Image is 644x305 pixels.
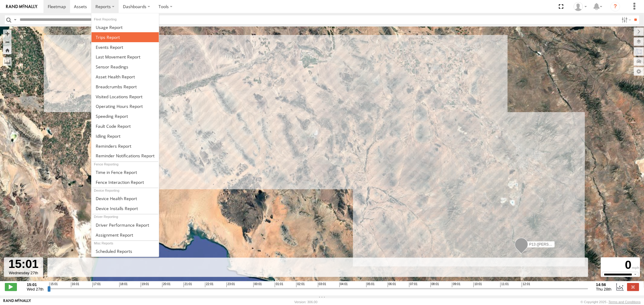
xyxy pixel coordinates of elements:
span: 03:01 [318,282,326,287]
span: 12:01 [522,282,530,287]
a: Service Reminder Notifications Report [91,151,159,161]
i: ? [610,2,620,11]
a: Visit our Website [3,299,31,305]
label: Close [627,283,639,291]
a: Asset Operating Hours Report [91,101,159,111]
a: Fault Code Report [91,121,159,131]
a: Driver Performance Report [91,220,159,230]
a: Reminders Report [91,141,159,151]
span: 23:01 [226,282,235,287]
label: Measure [3,57,11,66]
a: Sensor Readings [91,62,159,72]
span: 11:01 [500,282,509,287]
a: Idling Report [91,131,159,141]
button: Zoom in [3,30,11,38]
a: Full Events Report [91,42,159,52]
span: 21:01 [184,282,192,287]
strong: 14:56 [596,282,611,287]
a: Last Movement Report [91,52,159,62]
span: 07:01 [409,282,418,287]
span: Wed 27th Aug 2025 [27,287,43,291]
span: P13 ([PERSON_NAME]) [529,242,569,247]
div: Version: 306.00 [294,300,317,304]
span: 08:01 [431,282,439,287]
strong: 15:01 [27,282,43,287]
label: Play/Stop [5,283,17,291]
div: Jason Ham [572,2,589,11]
span: 04:01 [339,282,348,287]
a: Visited Locations Report [91,92,159,102]
span: 01:01 [275,282,283,287]
div: © Copyright 2025 - [581,300,641,304]
span: 10:01 [473,282,482,287]
span: 18:01 [119,282,128,287]
div: 0 [602,258,639,272]
a: Breadcrumbs Report [91,82,159,92]
span: 17:01 [92,282,101,287]
span: 15:01 [49,282,58,287]
span: 20:01 [162,282,171,287]
button: Zoom out [3,38,11,46]
label: Search Query [13,15,18,24]
a: Trips Report [91,32,159,42]
a: Usage Report [91,22,159,32]
label: Search Filter Options [619,15,632,24]
img: rand-logo.svg [6,5,37,9]
span: 02:01 [296,282,305,287]
a: Asset Health Report [91,72,159,82]
span: 22:01 [205,282,213,287]
a: Scheduled Reports [91,246,159,256]
span: 05:01 [366,282,375,287]
span: 19:01 [141,282,149,287]
a: Fleet Speed Report [91,111,159,121]
a: Fence Interaction Report [91,177,159,187]
a: Device Health Report [91,193,159,203]
span: 00:01 [253,282,262,287]
a: Assignment Report [91,230,159,240]
a: Device Installs Report [91,203,159,213]
span: 16:01 [71,282,79,287]
label: Map Settings [634,67,644,76]
button: Zoom Home [3,46,11,54]
span: 06:01 [388,282,396,287]
span: Thu 28th Aug 2025 [596,287,611,291]
span: 09:01 [452,282,460,287]
a: Terms and Conditions [609,300,641,304]
a: Time in Fences Report [91,167,159,177]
